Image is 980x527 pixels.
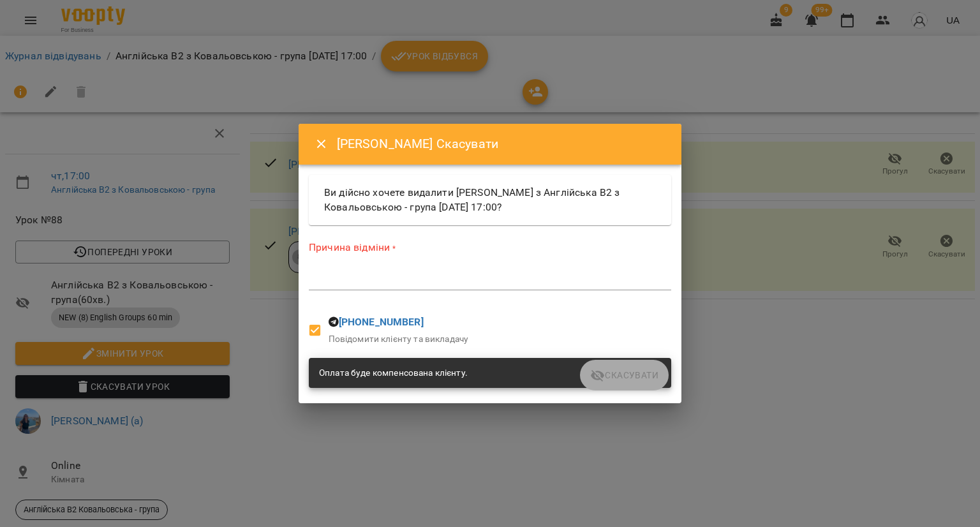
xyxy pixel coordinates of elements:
label: Причина відміни [309,241,671,255]
p: Повідомити клієнту та викладачу [329,333,469,346]
button: Close [306,129,337,160]
h6: [PERSON_NAME] Скасувати [337,134,666,154]
div: Оплата буде компенсована клієнту. [319,362,468,385]
div: Ви дійсно хочете видалити [PERSON_NAME] з Англійська В2 з Ковальовською - група [DATE] 17:00? [309,175,671,225]
a: [PHONE_NUMBER] [339,316,424,328]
